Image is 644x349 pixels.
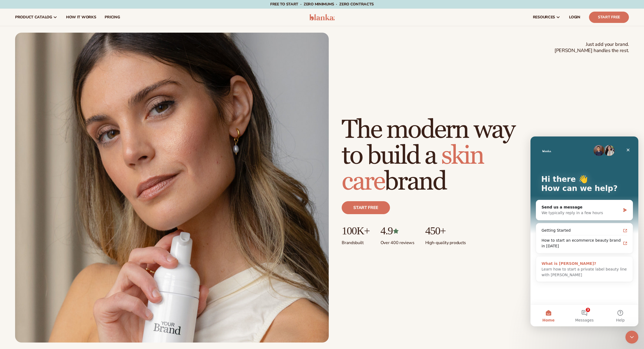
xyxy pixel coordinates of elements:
[381,237,415,246] p: Over 400 reviews
[569,15,580,19] span: LOGIN
[270,2,374,7] span: Free to start · ZERO minimums · ZERO contracts
[15,15,52,19] span: product catalog
[62,9,101,26] a: How It Works
[589,12,629,23] a: Start Free
[554,41,629,54] span: Just add your brand. [PERSON_NAME] handles the rest.
[529,9,565,26] a: resources
[425,237,466,246] p: High-quality products
[565,9,585,26] a: LOGIN
[533,15,555,19] span: resources
[342,201,390,214] a: Start free
[100,9,124,26] a: pricing
[66,15,96,19] span: How It Works
[625,331,638,344] iframe: To enrich screen reader interactions, please activate Accessibility in Grammarly extension settings
[342,117,514,195] h1: The modern way to build a brand
[425,225,466,237] p: 450+
[11,9,62,26] a: product catalog
[342,237,369,246] p: Brands built
[342,140,484,197] span: skin care
[309,14,335,20] img: logo
[530,136,638,326] iframe: Intercom live chat
[342,225,369,237] p: 100K+
[381,225,415,237] p: 4.9
[105,15,120,19] span: pricing
[15,33,329,343] img: Female holding tanning mousse.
